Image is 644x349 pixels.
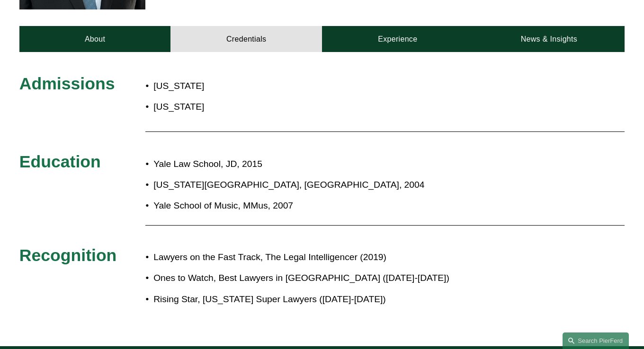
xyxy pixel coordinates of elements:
p: Yale School of Music, MMus, 2007 [153,198,549,214]
p: [US_STATE] [153,78,372,95]
span: Admissions [19,74,115,93]
span: Education [19,152,101,171]
p: Lawyers on the Fast Track, The Legal Intelligencer (2019) [153,249,549,266]
p: [US_STATE] [153,99,372,115]
p: Rising Star, [US_STATE] Super Lawyers ([DATE]-[DATE]) [153,291,549,308]
p: [US_STATE][GEOGRAPHIC_DATA], [GEOGRAPHIC_DATA], 2004 [153,177,549,193]
a: Search this site [563,332,629,349]
p: Yale Law School, JD, 2015 [153,156,549,173]
a: Experience [322,26,474,52]
a: News & Insights [474,26,625,52]
a: Credentials [170,26,322,52]
span: Recognition [19,246,117,265]
p: Ones to Watch, Best Lawyers in [GEOGRAPHIC_DATA] ([DATE]-[DATE]) [153,270,549,287]
a: About [19,26,171,52]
